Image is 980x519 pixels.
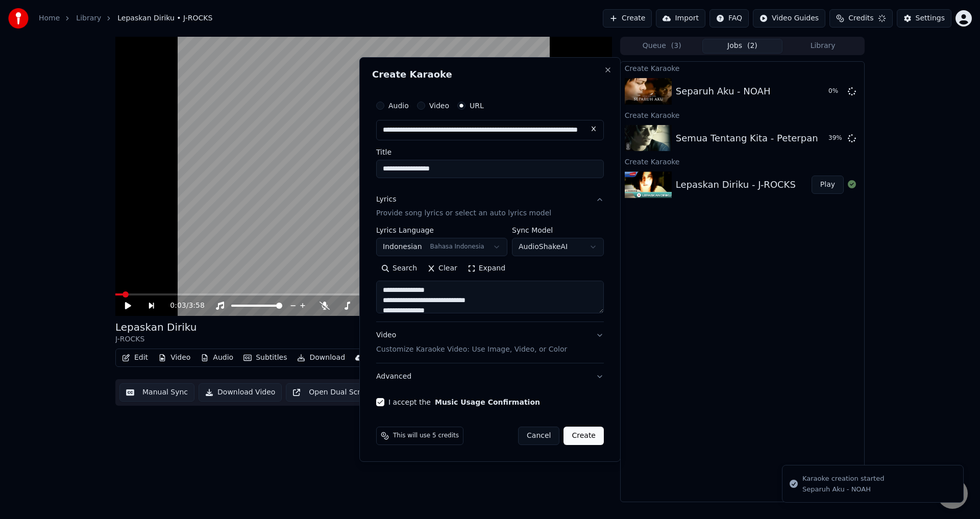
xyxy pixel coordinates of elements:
[422,261,462,277] button: Clear
[429,102,449,109] label: Video
[376,209,551,219] p: Provide song lyrics or select an auto lyrics model
[563,427,604,445] button: Create
[376,331,567,355] div: Video
[376,363,604,390] button: Advanced
[393,432,459,440] span: This will use 5 credits
[435,399,540,406] button: I accept the
[512,227,604,234] label: Sync Model
[372,70,608,79] h2: Create Karaoke
[518,427,559,445] button: Cancel
[376,344,567,355] p: Customize Karaoke Video: Use Image, Video, or Color
[376,261,422,277] button: Search
[388,399,540,406] label: I accept the
[376,149,604,156] label: Title
[470,102,484,109] label: URL
[376,227,507,234] label: Lyrics Language
[376,227,604,322] div: LyricsProvide song lyrics or select an auto lyrics model
[462,261,510,277] button: Expand
[376,194,396,205] div: Lyrics
[388,102,409,109] label: Audio
[376,186,604,227] button: LyricsProvide song lyrics or select an auto lyrics model
[376,323,604,363] button: VideoCustomize Karaoke Video: Use Image, Video, or Color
